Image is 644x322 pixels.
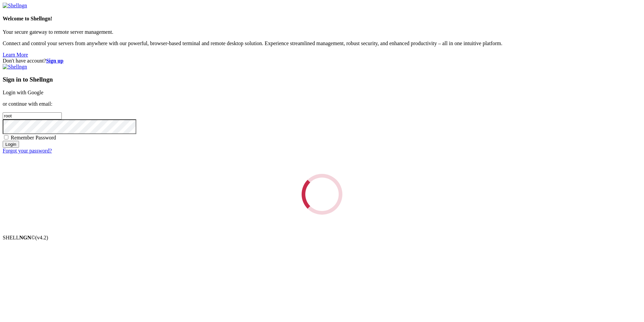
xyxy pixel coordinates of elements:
[3,101,641,107] p: or continue with email:
[19,235,31,240] b: NGN
[3,16,641,22] h4: Welcome to Shellngn!
[295,167,349,222] div: Loading...
[3,235,48,240] span: SHELL ©
[3,52,28,58] a: Learn More
[3,90,43,95] a: Login with Google
[3,148,52,153] a: Forgot your password?
[46,58,63,64] a: Sign up
[3,112,62,119] input: Email address
[35,235,48,240] span: 4.2.0
[3,3,27,9] img: Shellngn
[3,141,19,148] input: Login
[3,58,641,64] div: Don't have account?
[3,76,641,83] h3: Sign in to Shellngn
[11,135,56,140] span: Remember Password
[3,29,641,35] p: Your secure gateway to remote server management.
[3,40,641,46] p: Connect and control your servers from anywhere with our powerful, browser-based terminal and remo...
[4,135,8,139] input: Remember Password
[3,64,27,70] img: Shellngn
